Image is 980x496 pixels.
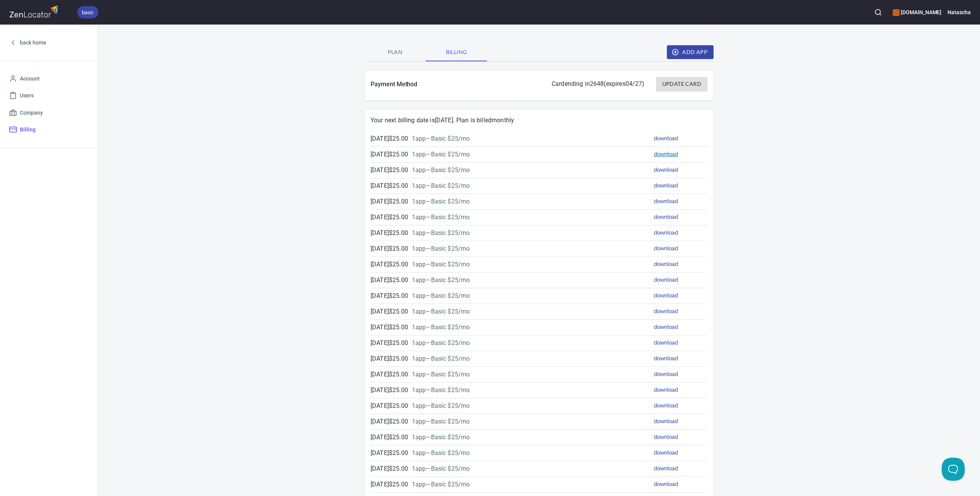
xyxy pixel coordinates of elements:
a: download [654,370,678,377]
p: 1 app — Basic $25/mo [412,401,470,411]
a: download [654,402,678,409]
p: [DATE] $ 25.00 [371,464,408,473]
a: Users [6,87,91,104]
p: 1 app — Basic $25/mo [412,448,470,458]
p: 1 app — Basic $25/mo [412,433,470,442]
p: [DATE] $ 25.00 [371,433,408,442]
p: 1 app — Basic $25/mo [412,181,470,191]
a: download [654,465,678,471]
span: Users [20,91,34,100]
h5: Payment Method [371,80,417,88]
p: 1 app — Basic $25/mo [412,307,470,316]
p: 1 app — Basic $25/mo [412,323,470,332]
a: download [654,433,678,440]
a: download [654,323,678,330]
p: [DATE] $ 25.00 [371,307,408,316]
p: 1 app — Basic $25/mo [412,228,470,238]
p: 1 app — Basic $25/mo [412,244,470,253]
a: Billing [6,121,91,138]
a: download [654,417,678,424]
a: download [654,150,678,157]
span: back home [20,38,46,48]
button: Natascha [947,4,971,21]
p: 1 app — Basic $25/mo [412,480,470,489]
div: basic [77,6,98,18]
p: 1 app — Basic $25/mo [412,370,470,379]
p: [DATE] $ 25.00 [371,197,408,206]
p: 1 app — Basic $25/mo [412,150,470,159]
p: 1 app — Basic $25/mo [412,197,470,206]
p: 1 app — Basic $25/mo [412,464,470,473]
button: Update Card [656,77,707,91]
p: [DATE] $ 25.00 [371,448,408,458]
img: zenlocator [9,3,60,20]
p: [DATE] $ 25.00 [371,228,408,238]
iframe: Help Scout Beacon - Open [942,458,965,481]
p: [DATE] $ 25.00 [371,417,408,426]
p: [DATE] $ 25.00 [371,213,408,222]
p: [DATE] $ 25.00 [371,370,408,379]
p: 1 app — Basic $25/mo [412,276,470,285]
p: 1 app — Basic $25/mo [412,260,470,269]
p: 1 app — Basic $25/mo [412,166,470,175]
h6: [DOMAIN_NAME] [893,8,941,16]
p: 1 app — Basic $25/mo [412,386,470,395]
a: download [654,229,678,236]
p: [DATE] $ 25.00 [371,260,408,269]
span: Billing [430,48,482,57]
a: download [654,213,678,220]
button: Add App [667,45,714,59]
p: [DATE] $ 25.00 [371,150,408,159]
a: download [654,292,678,299]
a: download [654,260,678,267]
p: 1 app — Basic $25/mo [412,417,470,426]
p: [DATE] $ 25.00 [371,386,408,395]
span: Account [20,74,40,84]
a: Account [6,70,91,87]
a: download [654,339,678,346]
div: Manage your apps [893,4,941,21]
p: 1 app — Basic $25/mo [412,354,470,363]
p: 1 app — Basic $25/mo [412,338,470,348]
p: 1 app — Basic $25/mo [412,291,470,301]
a: download [654,276,678,283]
span: basic [77,8,98,16]
p: [DATE] $ 25.00 [371,323,408,332]
a: download [654,135,678,141]
p: [DATE] $ 25.00 [371,244,408,253]
p: 1 app — Basic $25/mo [412,134,470,143]
a: download [654,197,678,204]
a: download [654,307,678,314]
p: [DATE] $ 25.00 [371,166,408,175]
p: 1 app — Basic $25/mo [412,213,470,222]
p: [DATE] $ 25.00 [371,181,408,191]
a: download [654,480,678,487]
button: color-CE600E [893,9,900,16]
span: Plan [369,48,421,57]
span: Add App [673,48,707,57]
a: Company [6,104,91,122]
p: [DATE] $ 25.00 [371,276,408,285]
p: [DATE] $ 25.00 [371,291,408,301]
a: download [654,449,678,456]
p: [DATE] $ 25.00 [371,134,408,143]
a: download [654,166,678,173]
a: download [654,245,678,251]
a: download [654,386,678,393]
a: back home [6,34,91,51]
p: Card ending in 2648 (expires 04/27 ) [552,79,645,89]
span: Company [20,108,43,118]
h6: Natascha [947,8,971,16]
a: download [654,355,678,361]
span: Update Card [662,79,701,89]
p: [DATE] $ 25.00 [371,338,408,348]
p: [DATE] $ 25.00 [371,354,408,363]
p: [DATE] $ 25.00 [371,401,408,411]
p: Your next billing date is [DATE] . Plan is billed monthly [371,116,707,125]
span: Billing [20,125,36,135]
p: [DATE] $ 25.00 [371,480,408,489]
a: download [654,182,678,189]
